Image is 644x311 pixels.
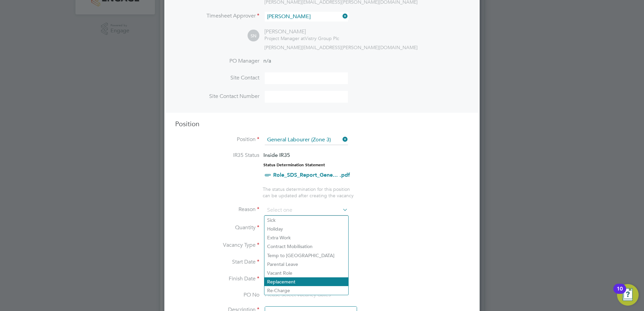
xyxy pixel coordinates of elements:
[264,242,348,251] li: Contract Mobilisation
[264,277,348,286] li: Replacement
[264,35,305,41] span: Project Manager at
[264,35,339,41] div: Vistry Group Plc
[265,135,348,145] input: Search for...
[265,291,331,298] span: Please select vacancy dates
[248,30,259,42] span: SN
[175,224,259,231] label: Quantity
[265,205,348,215] input: Select one
[273,172,350,178] a: Role_SDS_Report_Gene... .pdf
[264,251,348,260] li: Temp to [GEOGRAPHIC_DATA]
[175,152,259,159] label: IR35 Status
[264,286,348,295] li: Re-Charge
[264,224,348,233] li: Holiday
[175,12,259,20] label: Timesheet Approver
[175,119,469,128] h3: Position
[175,291,259,299] label: PO No
[175,206,259,213] label: Reason
[264,269,348,277] li: Vacant Role
[263,186,354,198] span: The status determination for this position can be updated after creating the vacancy
[175,136,259,143] label: Position
[175,242,259,249] label: Vacancy Type
[175,74,259,81] label: Site Contact
[264,44,418,50] span: [PERSON_NAME][EMAIL_ADDRESS][PERSON_NAME][DOMAIN_NAME]
[175,93,259,100] label: Site Contact Number
[263,163,325,167] strong: Status Determination Statement
[264,260,348,269] li: Parental Leave
[175,258,259,266] label: Start Date
[617,289,623,298] div: 10
[175,58,259,65] label: PO Manager
[263,58,271,64] span: n/a
[264,28,339,35] div: [PERSON_NAME]
[617,284,639,306] button: Open Resource Center, 10 new notifications
[264,216,348,224] li: Sick
[175,275,259,282] label: Finish Date
[264,233,348,242] li: Extra Work
[263,152,290,158] span: Inside IR35
[265,12,348,22] input: Search for...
